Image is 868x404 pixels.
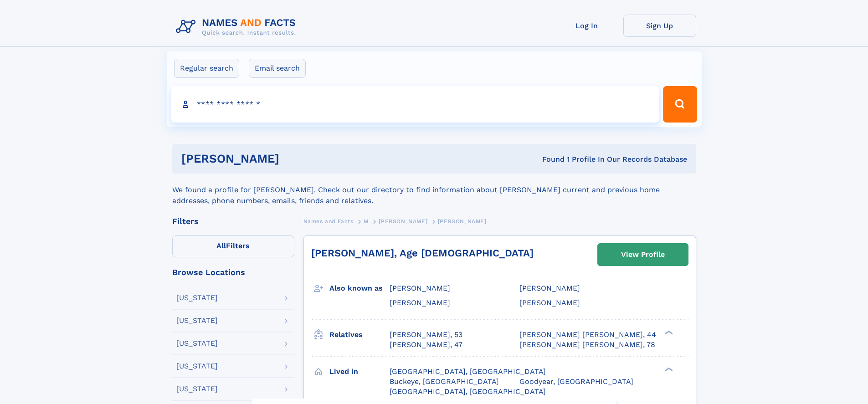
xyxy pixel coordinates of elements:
label: Filters [172,235,294,257]
span: [PERSON_NAME] [519,298,580,307]
img: Logo Names and Facts [172,15,303,39]
div: Filters [172,217,294,225]
button: Search Button [663,86,697,123]
a: [PERSON_NAME], Age [DEMOGRAPHIC_DATA] [311,247,534,259]
div: Found 1 Profile In Our Records Database [411,154,687,164]
a: [PERSON_NAME] [PERSON_NAME], 44 [519,330,656,340]
span: Buckeye, [GEOGRAPHIC_DATA] [390,377,499,386]
div: ❯ [663,329,673,335]
span: M [364,218,369,225]
div: [US_STATE] [176,363,218,370]
h3: Lived in [329,364,390,379]
label: Email search [249,59,306,78]
h1: [PERSON_NAME] [181,153,411,164]
div: [US_STATE] [176,317,218,324]
input: search input [171,86,659,123]
a: View Profile [598,244,688,266]
h3: Also known as [329,281,390,296]
h3: Relatives [329,327,390,343]
a: [PERSON_NAME] [PERSON_NAME], 78 [519,340,655,350]
div: We found a profile for [PERSON_NAME]. Check out our directory to find information about [PERSON_N... [172,174,696,206]
span: [GEOGRAPHIC_DATA], [GEOGRAPHIC_DATA] [390,387,546,396]
div: ❯ [663,366,673,372]
div: Browse Locations [172,268,294,276]
span: [PERSON_NAME] [390,298,450,307]
a: [PERSON_NAME], 47 [390,340,462,350]
span: [PERSON_NAME] [379,218,427,225]
label: Regular search [174,59,239,78]
span: Goodyear, [GEOGRAPHIC_DATA] [519,377,633,386]
a: M [364,215,369,227]
div: View Profile [621,244,665,265]
span: [PERSON_NAME] [519,284,580,292]
span: [PERSON_NAME] [438,218,487,225]
a: Log In [550,15,623,37]
span: [PERSON_NAME] [390,284,450,292]
span: All [216,241,226,250]
a: Names and Facts [303,215,354,227]
div: [US_STATE] [176,340,218,347]
a: [PERSON_NAME] [379,215,427,227]
div: [US_STATE] [176,294,218,302]
a: [PERSON_NAME], 53 [390,330,462,340]
div: [US_STATE] [176,385,218,393]
a: Sign Up [623,15,696,37]
span: [GEOGRAPHIC_DATA], [GEOGRAPHIC_DATA] [390,367,546,376]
